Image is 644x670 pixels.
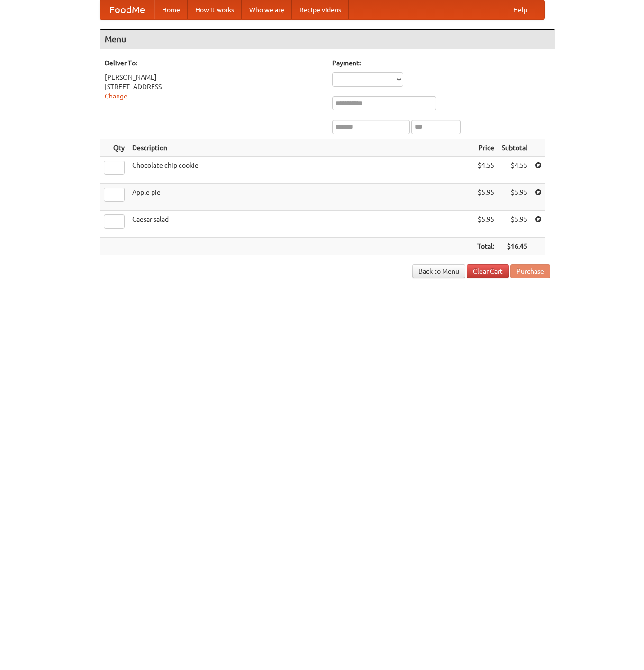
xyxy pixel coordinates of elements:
[105,82,323,91] div: [STREET_ADDRESS]
[154,0,188,19] a: Home
[498,157,531,184] td: $4.55
[498,238,531,255] th: $16.45
[412,264,465,278] a: Back to Menu
[473,157,498,184] td: $4.55
[473,184,498,211] td: $5.95
[188,0,242,19] a: How it works
[473,139,498,157] th: Price
[332,58,550,68] h5: Payment:
[473,211,498,238] td: $5.95
[242,0,292,19] a: Who we are
[467,264,509,278] a: Clear Cart
[473,238,498,255] th: Total:
[105,58,323,68] h5: Deliver To:
[510,264,550,278] button: Purchase
[128,139,473,157] th: Description
[100,139,128,157] th: Qty
[105,92,127,100] a: Change
[128,184,473,211] td: Apple pie
[292,0,349,19] a: Recipe videos
[100,0,154,19] a: FoodMe
[506,0,535,19] a: Help
[498,139,531,157] th: Subtotal
[128,211,473,238] td: Caesar salad
[105,72,323,82] div: [PERSON_NAME]
[100,30,555,49] h4: Menu
[498,184,531,211] td: $5.95
[128,157,473,184] td: Chocolate chip cookie
[498,211,531,238] td: $5.95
